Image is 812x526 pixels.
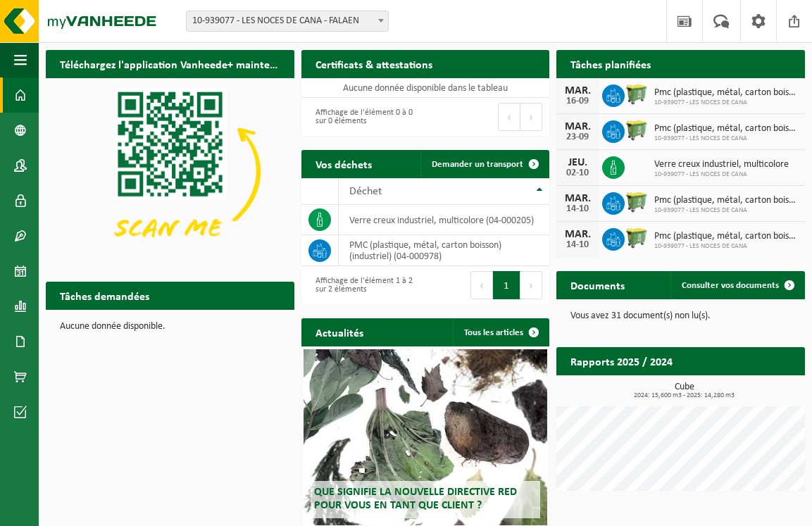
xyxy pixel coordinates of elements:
span: Pmc (plastique, métal, carton boisson) (industriel) [654,195,798,206]
button: 1 [493,271,520,299]
span: 10-939077 - LES NOCES DE CANA [654,134,798,143]
div: 14-10 [563,240,592,250]
a: Demander un transport [420,150,548,178]
p: Vous avez 31 document(s) non lu(s). [570,311,791,321]
img: Download de VHEPlus App [46,78,294,265]
div: 16-09 [563,96,592,106]
a: Consulter les rapports [682,375,804,403]
h2: Tâches planifiées [556,50,665,77]
h2: Rapports 2025 / 2024 [556,347,687,375]
h2: Tâches demandées [46,282,163,309]
span: 10-939077 - LES NOCES DE CANA [654,99,798,107]
button: Next [520,103,542,131]
img: WB-0660-HPE-GN-50 [625,226,649,250]
td: Aucune donnée disponible dans le tableau [301,78,550,98]
h2: Certificats & attestations [301,50,446,77]
div: Affichage de l'élément 1 à 2 sur 2 éléments [308,270,418,301]
h2: Téléchargez l'application Vanheede+ maintenant! [46,50,294,77]
button: Next [520,271,542,299]
button: Previous [498,103,520,131]
td: verre creux industriel, multicolore (04-000205) [339,205,550,235]
button: Previous [470,271,493,299]
span: 10-939077 - LES NOCES DE CANA [654,170,789,179]
img: WB-0660-HPE-GN-50 [625,82,649,106]
div: MAR. [563,121,592,132]
div: JEU. [563,157,592,168]
span: 10-939077 - LES NOCES DE CANA [654,242,798,251]
span: Que signifie la nouvelle directive RED pour vous en tant que client ? [314,487,517,511]
span: Pmc (plastique, métal, carton boisson) (industriel) [654,231,798,242]
div: Affichage de l'élément 0 à 0 sur 0 éléments [308,101,418,132]
div: MAR. [563,193,592,204]
img: WB-0660-HPE-GN-50 [625,118,649,142]
span: 10-939077 - LES NOCES DE CANA [654,206,798,215]
span: Verre creux industriel, multicolore [654,159,789,170]
span: 10-939077 - LES NOCES DE CANA - FALAEN [187,11,388,31]
div: 02-10 [563,168,592,178]
span: Consulter vos documents [682,281,779,290]
div: MAR. [563,85,592,96]
img: WB-0660-HPE-GN-50 [625,190,649,214]
span: Demander un transport [432,160,523,169]
p: Aucune donnée disponible. [60,322,280,332]
a: Consulter vos documents [670,271,804,299]
a: Tous les articles [453,318,548,346]
span: 2024: 15,600 m3 - 2025: 14,280 m3 [563,392,805,399]
div: 23-09 [563,132,592,142]
span: Pmc (plastique, métal, carton boisson) (industriel) [654,123,798,134]
span: Pmc (plastique, métal, carton boisson) (industriel) [654,87,798,99]
span: Déchet [349,186,382,197]
h2: Documents [556,271,639,299]
h3: Cube [563,382,805,399]
div: MAR. [563,229,592,240]
td: PMC (plastique, métal, carton boisson) (industriel) (04-000978) [339,235,550,266]
a: Que signifie la nouvelle directive RED pour vous en tant que client ? [304,349,547,525]
div: 14-10 [563,204,592,214]
h2: Actualités [301,318,377,346]
h2: Vos déchets [301,150,386,177]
